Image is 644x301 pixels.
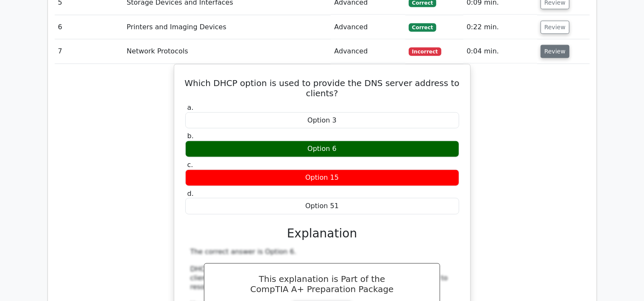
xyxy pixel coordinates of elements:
td: 0:04 min. [463,39,537,64]
td: Advanced [331,15,405,39]
td: 6 [55,15,123,39]
span: b. [187,132,194,140]
span: d. [187,190,194,198]
h5: Which DHCP option is used to provide the DNS server address to clients? [184,78,460,98]
span: Correct [409,23,436,32]
span: c. [187,161,193,169]
div: Option 15 [185,170,459,186]
td: 0:22 min. [463,15,537,39]
div: Option 6 [185,141,459,157]
td: Network Protocols [123,39,331,64]
button: Review [541,21,569,34]
span: a. [187,103,194,111]
h3: Explanation [190,226,454,241]
td: 7 [55,39,123,64]
td: Advanced [331,39,405,64]
span: Incorrect [409,47,441,56]
td: Printers and Imaging Devices [123,15,331,39]
div: Option 3 [185,112,459,129]
button: Review [541,45,569,58]
div: Option 51 [185,198,459,215]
